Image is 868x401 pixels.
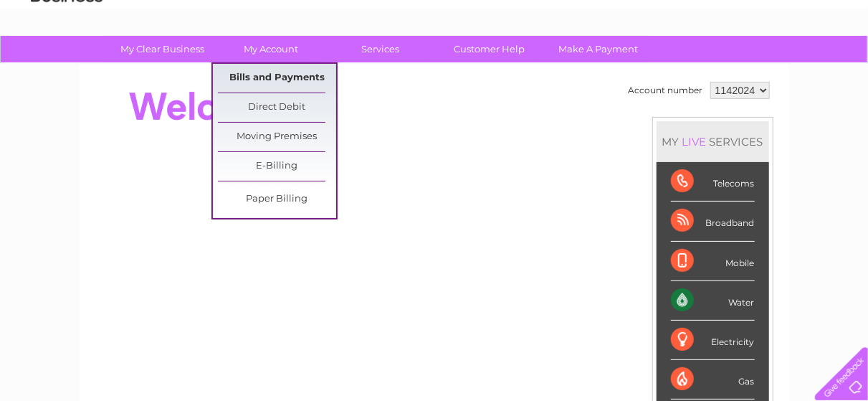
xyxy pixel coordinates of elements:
[671,321,755,360] div: Electricity
[671,202,755,241] div: Broadband
[103,36,221,62] a: My Clear Business
[218,93,336,122] a: Direct Debit
[679,135,710,148] div: LIVE
[743,61,764,72] a: Blog
[671,242,755,281] div: Mobile
[671,162,755,202] div: Telecoms
[598,7,697,25] a: 0333 014 3131
[96,8,773,70] div: Clear Business is a trading name of Verastar Limited (registered in [GEOGRAPHIC_DATA] No. 3667643...
[671,360,755,400] div: Gas
[218,152,336,181] a: E-Billing
[218,123,336,151] a: Moving Premises
[30,37,103,81] img: logo.png
[212,36,330,62] a: My Account
[616,61,643,72] a: Water
[671,281,755,321] div: Water
[539,36,657,62] a: Make A Payment
[821,61,854,72] a: Log out
[773,61,808,72] a: Contact
[625,78,707,103] td: Account number
[218,64,336,93] a: Bills and Payments
[430,36,548,62] a: Customer Help
[321,36,439,62] a: Services
[657,121,769,162] div: MY SERVICES
[652,61,683,72] a: Energy
[692,61,735,72] a: Telecoms
[218,185,336,214] a: Paper Billing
